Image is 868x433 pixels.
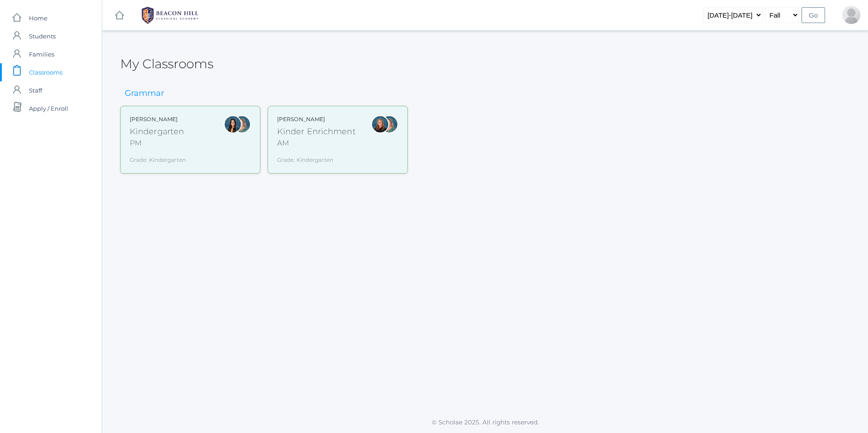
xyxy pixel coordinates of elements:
[277,115,356,123] div: [PERSON_NAME]
[120,57,213,71] h2: My Classrooms
[136,4,204,27] img: BHCALogos-05-308ed15e86a5a0abce9b8dd61676a3503ac9727e845dece92d48e8588c001991.png
[29,99,68,118] span: Apply / Enroll
[277,152,356,164] div: Grade: Kindergarten
[102,418,868,427] p: © Scholae 2025. All rights reserved.
[29,63,62,81] span: Classrooms
[380,115,398,133] div: Maureen Doyle
[130,126,186,138] div: Kindergarten
[130,152,186,164] div: Grade: Kindergarten
[120,89,169,98] h3: Grammar
[130,115,186,123] div: [PERSON_NAME]
[224,115,242,133] div: Jordyn Dewey
[277,126,356,138] div: Kinder Enrichment
[29,81,42,99] span: Staff
[29,45,54,63] span: Families
[233,115,251,133] div: Maureen Doyle
[29,9,47,27] span: Home
[29,27,56,45] span: Students
[130,138,186,149] div: PM
[277,138,356,149] div: AM
[371,115,389,133] div: Nicole Dean
[842,6,860,24] div: Peter Dishchekenian
[802,7,825,23] input: Go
